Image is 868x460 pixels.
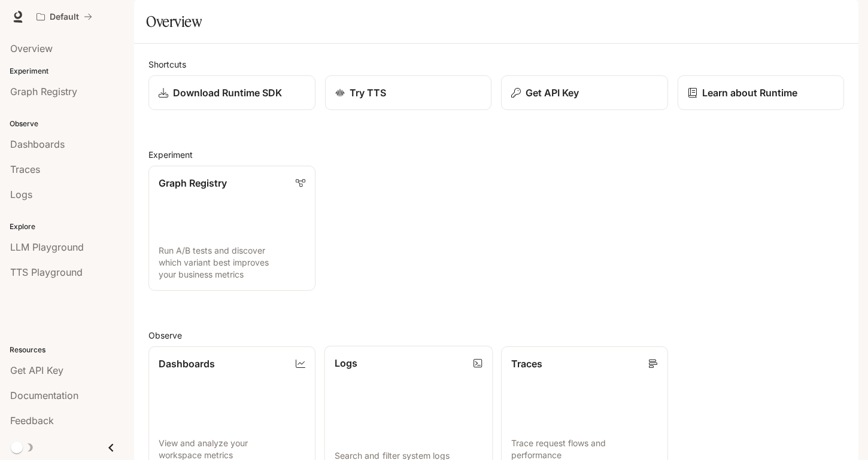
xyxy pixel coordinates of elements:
[173,86,282,100] p: Download Runtime SDK
[501,75,668,110] button: Get API Key
[159,245,305,281] p: Run A/B tests and discover which variant best improves your business metrics
[159,176,227,190] p: Graph Registry
[350,86,386,100] p: Try TTS
[31,5,98,29] button: All workspaces
[325,75,492,110] a: Try TTS
[148,148,844,161] h2: Experiment
[148,329,844,342] h2: Observe
[334,356,357,370] p: Logs
[148,75,315,110] a: Download Runtime SDK
[159,357,215,371] p: Dashboards
[148,58,844,71] h2: Shortcuts
[50,12,79,22] p: Default
[146,10,202,33] h1: Overview
[526,86,579,100] p: Get API Key
[511,357,542,371] p: Traces
[148,166,315,291] a: Graph RegistryRun A/B tests and discover which variant best improves your business metrics
[678,75,845,110] a: Learn about Runtime
[702,86,797,100] p: Learn about Runtime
